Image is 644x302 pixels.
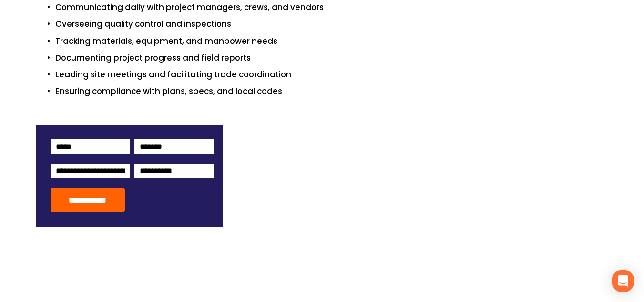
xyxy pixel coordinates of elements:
[55,85,608,98] p: Ensuring compliance with plans, specs, and local codes
[55,35,608,48] p: Tracking materials, equipment, and manpower needs
[55,1,608,14] p: Communicating daily with project managers, crews, and vendors
[612,270,634,292] div: Open Intercom Messenger
[55,52,608,64] p: Documenting project progress and field reports
[55,18,608,31] p: Overseeing quality control and inspections
[55,68,608,81] p: Leading site meetings and facilitating trade coordination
